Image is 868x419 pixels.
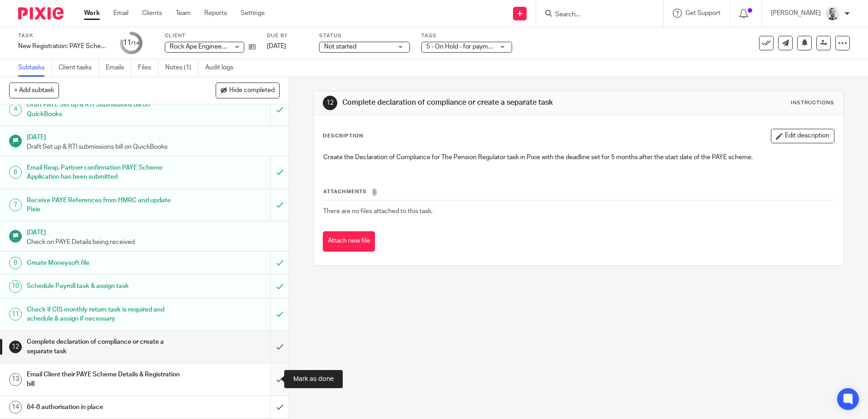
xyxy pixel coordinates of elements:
[27,400,183,414] h1: 64-8 authorisation in place
[204,9,227,18] a: Reports
[27,142,280,151] p: Draft Set up & RTI submissions bill on QuickBooks
[18,59,52,77] a: Subtasks
[138,59,158,77] a: Files
[18,7,64,19] img: Pixie
[267,43,286,49] span: [DATE]
[106,59,131,77] a: Emails
[825,6,840,21] img: PS.png
[113,9,128,18] a: Email
[27,303,183,326] h1: Check if CIS monthly return task is required and schedule & assign if necessary
[9,257,22,269] div: 9
[131,41,139,46] small: /14
[205,59,240,77] a: Audit logs
[176,9,191,18] a: Team
[9,280,22,293] div: 10
[319,32,410,39] label: Status
[554,11,636,19] input: Search
[27,194,183,217] h1: Receive PAYE References from HMRC and update Pixie
[59,59,99,77] a: Client tasks
[267,32,308,39] label: Due by
[241,9,265,18] a: Settings
[229,87,275,94] span: Hide completed
[27,226,280,237] h1: [DATE]
[9,341,22,353] div: 12
[165,32,256,39] label: Client
[342,98,598,107] h1: Complete declaration of compliance or create a separate task
[426,44,541,50] span: 5 - On Hold - for payment/client approval
[27,256,183,270] h1: Create Moneysoft file
[9,401,22,414] div: 14
[323,132,363,140] p: Description
[123,38,139,48] div: 11
[18,32,109,39] label: Task
[9,103,22,116] div: 4
[771,129,834,143] button: Edit description
[771,9,821,18] p: [PERSON_NAME]
[323,231,375,252] button: Attach new file
[421,32,512,39] label: Tags
[27,279,183,293] h1: Schedule Payroll task & assign task
[9,83,59,98] button: + Add subtask
[84,9,100,18] a: Work
[27,98,183,121] h1: Draft PAYE Set up & RTI Submissions bill on QuickBooks
[27,368,183,391] h1: Email Client their PAYE Scheme Details & Registration bill
[165,59,198,77] a: Notes (1)
[686,10,720,16] span: Get Support
[142,9,162,18] a: Clients
[27,131,280,142] h1: [DATE]
[9,308,22,321] div: 11
[27,161,183,184] h1: Email Resp. Partner confirmation PAYE Scheme Application has been submitted
[9,373,22,386] div: 13
[27,335,183,358] h1: Complete declaration of compliance or create a separate task
[18,42,109,51] div: New Registration: PAYE Scheme
[323,208,433,214] span: There are no files attached to this task.
[324,44,356,50] span: Not started
[323,153,833,162] p: Create the Declaration of Compliance for The Pension Regulator task in Pixie with the deadline se...
[791,99,834,107] div: Instructions
[27,238,280,247] p: Check on PAYE Details being received
[216,83,280,98] button: Hide completed
[323,96,337,110] div: 12
[323,189,367,194] span: Attachments
[170,44,243,50] span: Rock Ape Engineering Ltd
[9,199,22,211] div: 7
[9,166,22,179] div: 6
